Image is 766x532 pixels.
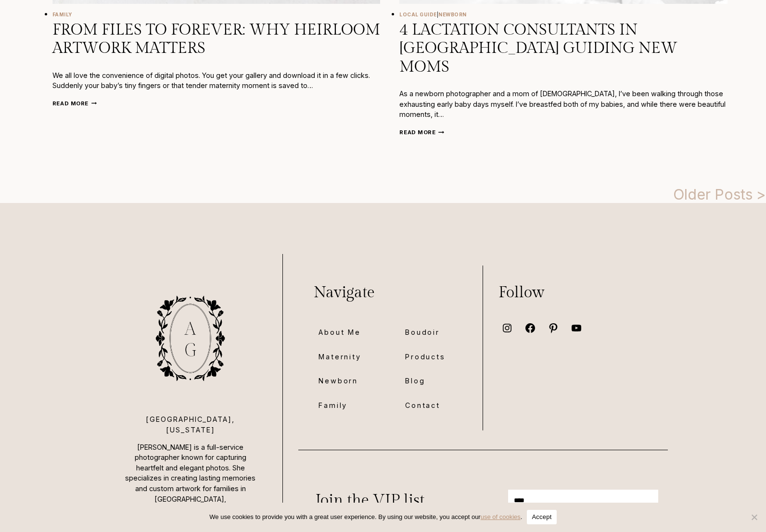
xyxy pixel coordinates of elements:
[319,351,361,362] span: Maternity
[749,512,759,522] span: No
[399,12,437,17] a: Local Guide
[52,12,72,17] a: Family
[319,373,365,390] a: Newborn
[405,351,446,362] span: Products
[319,397,355,414] a: Family
[52,21,380,57] a: From Files to Forever: Why Heirloom Artwork Matters
[405,324,447,341] a: Boudoir
[319,348,368,365] a: Maternity
[319,327,361,338] span: About Me
[314,281,483,304] p: Navigate
[508,490,658,511] input: name
[405,397,447,414] a: Contact
[673,186,766,203] a: Older Posts >
[319,400,347,411] span: Family
[399,12,467,17] span: |
[314,489,424,512] p: Join the VIP list
[319,375,358,386] span: Newborn
[481,513,521,520] a: use of cookies
[399,129,444,136] a: Read More
[405,375,425,386] span: Blog
[319,324,368,341] a: About Me
[527,510,556,524] button: Accept
[121,269,259,407] img: aleah gregory photography logo
[405,348,452,365] a: Products
[498,281,668,304] p: Follow
[121,414,259,435] p: [GEOGRAPHIC_DATA], [US_STATE]
[405,373,432,390] a: Blog
[209,512,522,522] span: We use cookies to provide you with a great user experience. By using our website, you accept our .
[405,327,440,338] span: Boudoir
[399,21,677,76] a: 4 Lactation Consultants In [GEOGRAPHIC_DATA] Guiding New Moms
[52,100,97,107] a: Read More
[52,70,381,91] p: We all love the convenience of digital photos. You get your gallery and download it in a few clic...
[438,12,467,17] a: Newborn
[405,400,440,411] span: Contact
[399,89,728,120] p: As a newborn photographer and a mom of [DEMOGRAPHIC_DATA], I’ve been walking through those exhaus...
